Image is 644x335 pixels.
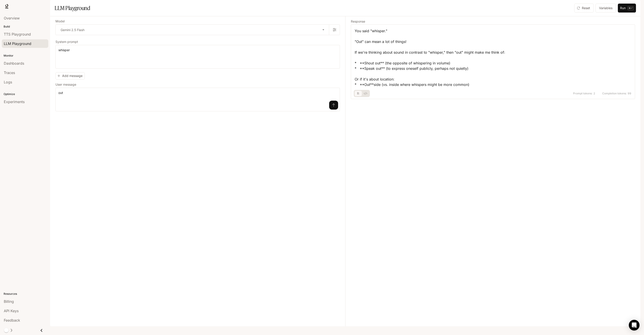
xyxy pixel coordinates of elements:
[574,4,594,13] button: Reset
[355,28,631,87] div: You said "whisper." "Out" can mean a lot of things! If we're thinking about sound in contrast to ...
[56,25,329,35] div: Gemini 2.5 Flash
[55,72,85,80] button: Add message
[55,83,76,86] p: User message
[602,92,627,95] span: Completion tokens:
[593,92,595,95] span: 2
[618,4,636,13] button: Run⌘⏎
[61,28,85,32] p: Gemini 2.5 Flash
[595,4,616,13] button: Variables
[55,40,78,43] p: System prompt
[55,20,65,23] p: Model
[628,92,631,95] span: 99
[351,20,635,23] h5: Response
[55,4,90,13] h1: LLM Playground
[627,6,634,10] p: ⌘⏎
[355,90,369,97] div: basic tabs example
[629,320,640,331] div: Open Intercom Messenger
[573,92,593,95] span: Prompt tokens:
